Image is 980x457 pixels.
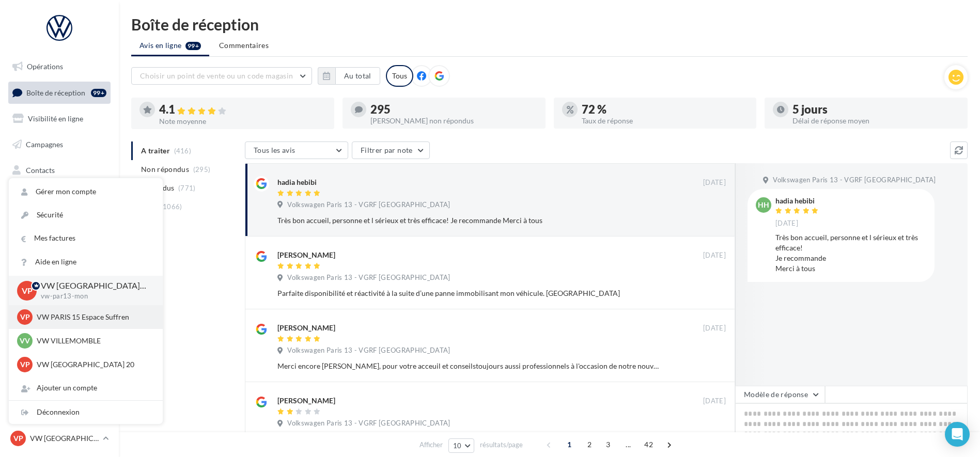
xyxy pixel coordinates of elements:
a: Médiathèque [6,185,113,207]
span: VP [13,433,23,444]
span: Volkswagen Paris 13 - VGRF [GEOGRAPHIC_DATA] [287,346,450,355]
div: Boîte de réception [131,17,968,32]
div: Très bon accueil, personne et l sérieux et très efficace! Je recommande Merci à tous [775,232,926,274]
span: Volkswagen Paris 13 - VGRF [GEOGRAPHIC_DATA] [287,273,450,282]
div: [PERSON_NAME] [277,250,335,260]
span: résultats/page [480,440,523,450]
span: 42 [640,436,657,453]
a: Aide en ligne [9,250,163,274]
span: Afficher [419,440,443,450]
span: [DATE] [703,178,726,187]
button: Tous les avis [245,141,348,159]
div: Taux de réponse [582,117,749,124]
span: [DATE] [775,219,798,228]
button: 10 [448,438,475,453]
div: Parfaite disponibilité et réactivité à la suite d’une panne immobilisant mon véhicule. [GEOGRAPHI... [277,288,659,298]
div: Ajouter un compte [9,376,163,400]
a: Calendrier [6,211,113,232]
div: 295 [370,104,537,115]
button: Filtrer par note [352,141,430,159]
span: Contacts [26,165,55,174]
span: 1 [561,436,578,453]
div: Merci encore [PERSON_NAME], pour votre acceuil et conseilstoujours aussi professionnels à l'occas... [277,361,659,371]
div: Déconnexion [9,401,163,424]
span: Volkswagen Paris 13 - VGRF [GEOGRAPHIC_DATA] [773,176,936,185]
p: VW [GEOGRAPHIC_DATA] 20 [37,359,150,370]
p: VW PARIS 15 Espace Suffren [37,312,150,322]
div: 72 % [582,104,749,115]
a: Campagnes [6,134,113,155]
span: (1066) [161,202,182,211]
span: hh [758,200,769,210]
span: Opérations [27,62,63,71]
span: Volkswagen Paris 13 - VGRF [GEOGRAPHIC_DATA] [287,419,450,428]
span: ... [620,436,636,453]
a: Mes factures [9,227,163,250]
span: (771) [178,184,196,192]
span: 2 [581,436,598,453]
button: Au total [335,67,380,85]
span: Commentaires [219,40,269,51]
span: [DATE] [703,324,726,333]
span: Campagnes [26,140,63,149]
button: Au total [318,67,380,85]
div: 5 jours [792,104,959,115]
div: 99+ [91,89,106,97]
div: Note moyenne [159,118,326,125]
span: Non répondus [141,164,189,175]
a: VP VW [GEOGRAPHIC_DATA] 13 [8,429,111,448]
p: VW [GEOGRAPHIC_DATA] 13 [41,280,146,292]
span: Tous les avis [254,146,295,154]
div: Délai de réponse moyen [792,117,959,124]
div: [PERSON_NAME] [277,323,335,333]
span: [DATE] [703,397,726,406]
span: [DATE] [703,251,726,260]
span: VV [20,336,30,346]
p: VW VILLEMOMBLE [37,336,150,346]
span: Visibilité en ligne [28,114,83,123]
a: Contacts [6,160,113,181]
button: Modèle de réponse [735,386,825,403]
button: Choisir un point de vente ou un code magasin [131,67,312,85]
span: 10 [453,442,462,450]
div: Tous [386,65,413,87]
div: 4.1 [159,104,326,116]
span: Volkswagen Paris 13 - VGRF [GEOGRAPHIC_DATA] [287,200,450,210]
span: 3 [600,436,616,453]
a: Visibilité en ligne [6,108,113,130]
span: Choisir un point de vente ou un code magasin [140,71,293,80]
p: vw-par13-mon [41,292,146,301]
div: [PERSON_NAME] non répondus [370,117,537,124]
div: Très bon accueil, personne et l sérieux et très efficace! Je recommande Merci à tous [277,215,659,226]
span: (295) [193,165,211,174]
p: VW [GEOGRAPHIC_DATA] 13 [30,433,99,444]
span: VP [20,359,30,370]
span: Boîte de réception [26,88,85,97]
a: Boîte de réception99+ [6,82,113,104]
a: Opérations [6,56,113,77]
a: Campagnes DataOnDemand [6,271,113,301]
span: VP [20,312,30,322]
div: Open Intercom Messenger [945,422,970,447]
a: PLV et print personnalisable [6,237,113,267]
div: [PERSON_NAME] [277,396,335,406]
a: Sécurité [9,203,163,227]
a: Gérer mon compte [9,180,163,203]
span: VP [22,285,33,296]
div: hadia hebibi [775,197,821,204]
div: hadia hebibi [277,177,317,187]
